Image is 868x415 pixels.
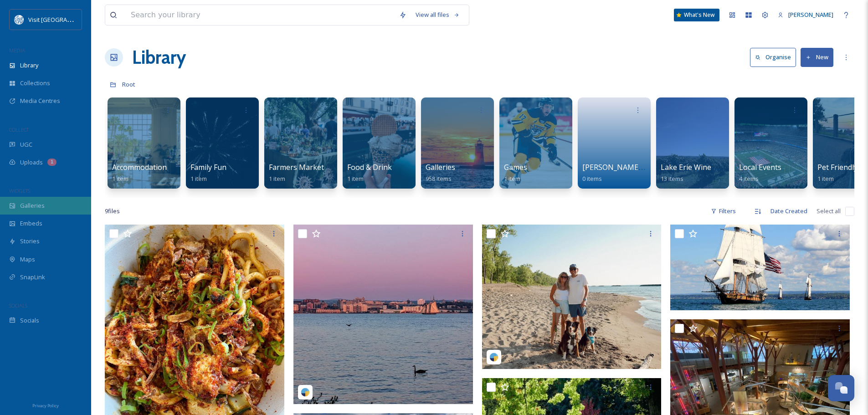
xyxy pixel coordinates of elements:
[112,163,167,183] a: Accommodation1 item
[20,219,42,228] span: Embeds
[269,174,285,183] span: 1 item
[269,163,324,183] a: Farmers Market1 item
[190,162,226,172] span: Family Fun
[20,140,32,149] span: UGC
[411,6,464,24] a: View all files
[661,174,683,183] span: 13 items
[739,162,781,172] span: Local Events
[122,80,135,88] span: Root
[773,6,838,24] a: [PERSON_NAME]
[112,174,128,183] span: 1 item
[122,79,135,90] a: Root
[9,187,30,194] span: WIDGETS
[347,163,392,183] a: Food & Drink1 item
[788,10,833,19] span: [PERSON_NAME]
[504,174,520,183] span: 1 item
[674,9,719,21] a: What's New
[347,174,364,183] span: 1 item
[20,97,60,105] span: Media Centres
[20,237,40,246] span: Stories
[766,202,812,220] div: Date Created
[661,162,741,172] span: Lake Erie Wine Country
[750,48,796,67] button: Organise
[582,162,706,172] span: [PERSON_NAME]'s Retirement Party
[739,163,781,183] a: Local Events4 items
[347,162,392,172] span: Food & Drink
[426,162,455,172] span: Galleries
[482,225,662,369] img: alex_siford18-5976525.jpg
[132,44,186,71] a: Library
[670,225,850,310] img: 143276290_10157851727008639_4313502851707378313_n.jpg
[661,163,741,183] a: Lake Erie Wine Country13 items
[9,47,25,54] span: MEDIA
[190,174,207,183] span: 1 item
[105,207,120,215] span: 9 file s
[112,162,167,172] span: Accommodation
[582,163,706,183] a: [PERSON_NAME]'s Retirement Party0 items
[426,174,452,183] span: 958 items
[9,126,29,133] span: COLLECT
[504,162,527,172] span: Games
[301,388,310,397] img: snapsea-logo.png
[504,163,527,183] a: Games1 item
[269,162,324,172] span: Farmers Market
[20,273,45,282] span: SnapLink
[293,225,473,404] img: _jeffreyallen_-6053257.jpg
[126,5,395,25] input: Search your library
[32,403,59,409] span: Privacy Policy
[9,302,27,309] span: SOCIALS
[739,174,759,183] span: 4 items
[817,207,841,215] span: Select all
[817,174,834,183] span: 1 item
[190,163,226,183] a: Family Fun1 item
[582,174,602,183] span: 0 items
[28,15,99,24] span: Visit [GEOGRAPHIC_DATA]
[32,400,59,410] a: Privacy Policy
[20,255,35,264] span: Maps
[426,163,455,183] a: Galleries958 items
[15,15,24,24] img: download%20%281%29.png
[706,202,740,220] div: Filters
[828,375,854,401] button: Open Chat
[20,158,43,167] span: Uploads
[20,316,39,325] span: Socials
[47,159,56,166] div: 1
[20,201,45,210] span: Galleries
[20,61,38,70] span: Library
[20,79,50,87] span: Collections
[801,48,833,67] button: New
[489,353,498,362] img: snapsea-logo.png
